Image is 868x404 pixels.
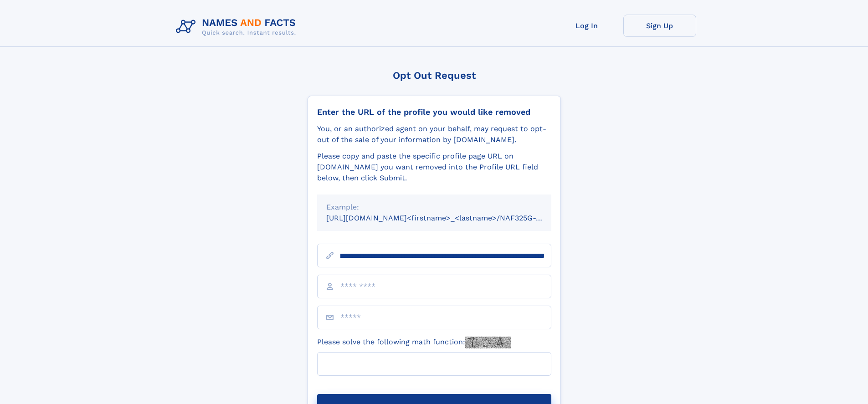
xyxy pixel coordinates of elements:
[308,70,561,81] div: Opt Out Request
[623,15,696,37] a: Sign Up
[326,202,542,213] div: Example:
[317,151,551,184] div: Please copy and paste the specific profile page URL on [DOMAIN_NAME] you want removed into the Pr...
[326,214,569,222] small: [URL][DOMAIN_NAME]<firstname>_<lastname>/NAF325G-xxxxxxxx
[317,107,551,117] div: Enter the URL of the profile you would like removed
[317,337,511,348] label: Please solve the following math function:
[317,123,551,145] div: You, or an authorized agent on your behalf, may request to opt-out of the sale of your informatio...
[550,15,623,37] a: Log In
[172,15,303,39] img: Logo Names and Facts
